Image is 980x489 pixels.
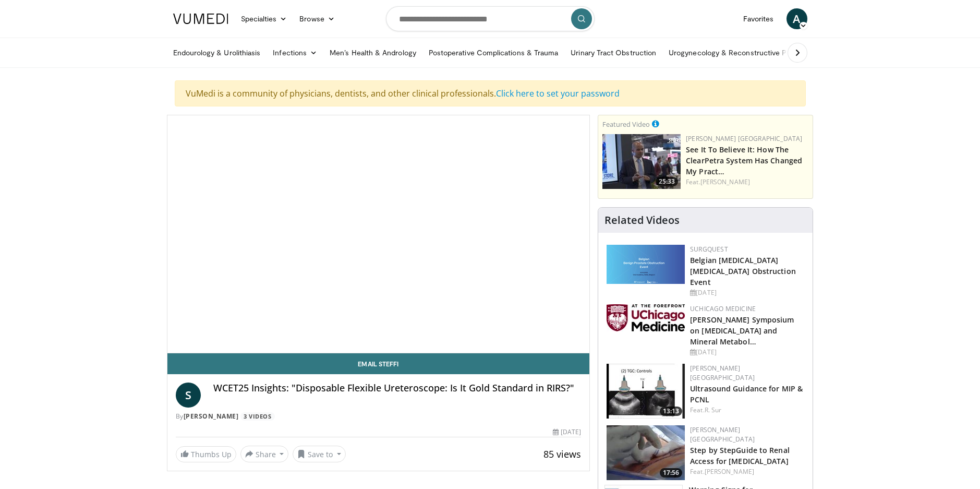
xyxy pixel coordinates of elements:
[690,405,804,415] div: Feat.
[607,425,685,480] a: 17:56
[690,384,803,404] a: Ultrasound Guidance for MIP & PCNL
[602,120,650,129] small: Featured Video
[607,364,685,419] img: ae74b246-eda0-4548-a041-8444a00e0b2d.150x105_q85_crop-smart_upscale.jpg
[267,42,323,63] a: Infections
[705,467,754,476] a: [PERSON_NAME]
[602,134,681,189] a: 25:33
[690,255,796,287] a: Belgian [MEDICAL_DATA] [MEDICAL_DATA] Obstruction Event
[607,425,685,480] img: be78edef-9c83-4ca4-81c3-bb590ce75b9a.150x105_q85_crop-smart_upscale.jpg
[240,412,275,421] a: 3 Videos
[607,304,685,331] img: 5f87bdfb-7fdf-48f0-85f3-b6bcda6427bf.jpg.150x105_q85_autocrop_double_scale_upscale_version-0.2.jpg
[293,446,346,462] button: Save to
[293,8,341,29] a: Browse
[213,383,582,394] h4: WCET25 Insights: "Disposable Flexible Ureteroscope: Is It Gold Standard in RIRS?"
[607,245,685,284] img: 08d442d2-9bc4-4584-b7ef-4efa69e0f34c.png.150x105_q85_autocrop_double_scale_upscale_version-0.2.png
[173,14,228,24] img: VuMedi Logo
[686,134,802,143] a: [PERSON_NAME] [GEOGRAPHIC_DATA]
[690,288,804,297] div: [DATE]
[690,364,755,382] a: [PERSON_NAME] [GEOGRAPHIC_DATA]
[686,177,808,187] div: Feat.
[690,445,790,466] a: Step by StepGuide to Renal Access for [MEDICAL_DATA]
[564,42,662,63] a: Urinary Tract Obstruction
[184,412,239,421] a: [PERSON_NAME]
[690,467,804,476] div: Feat.
[167,115,590,353] video-js: Video Player
[660,468,682,478] span: 17:56
[167,42,267,63] a: Endourology & Urolithiasis
[690,315,794,347] a: [PERSON_NAME] Symposium on [MEDICAL_DATA] and Mineral Metabol…
[176,412,582,421] div: By
[323,42,422,63] a: Men’s Health & Andrology
[690,245,728,254] a: Surgquest
[175,80,806,106] div: VuMedi is a community of physicians, dentists, and other clinical professionals.
[543,448,581,460] span: 85 views
[602,134,681,189] img: 47196b86-3779-4b90-b97e-820c3eda9b3b.150x105_q85_crop-smart_upscale.jpg
[240,446,289,462] button: Share
[700,177,750,186] a: [PERSON_NAME]
[787,8,807,29] a: A
[553,427,581,437] div: [DATE]
[235,8,294,29] a: Specialties
[176,383,201,408] a: S
[662,42,836,63] a: Urogynecology & Reconstructive Pelvic Surgery
[660,407,682,416] span: 13:13
[690,425,755,444] a: [PERSON_NAME] [GEOGRAPHIC_DATA]
[607,364,685,419] a: 13:13
[604,214,680,226] h4: Related Videos
[656,177,678,186] span: 25:33
[422,42,565,63] a: Postoperative Complications & Trauma
[167,353,590,374] a: Email Steffi
[705,405,722,414] a: R. Sur
[690,348,804,357] div: [DATE]
[690,304,756,313] a: UChicago Medicine
[176,446,236,462] a: Thumbs Up
[496,88,620,99] a: Click here to set your password
[686,145,802,176] a: See It To Believe It: How The ClearPetra System Has Changed My Pract…
[386,6,595,31] input: Search topics, interventions
[737,8,780,29] a: Favorites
